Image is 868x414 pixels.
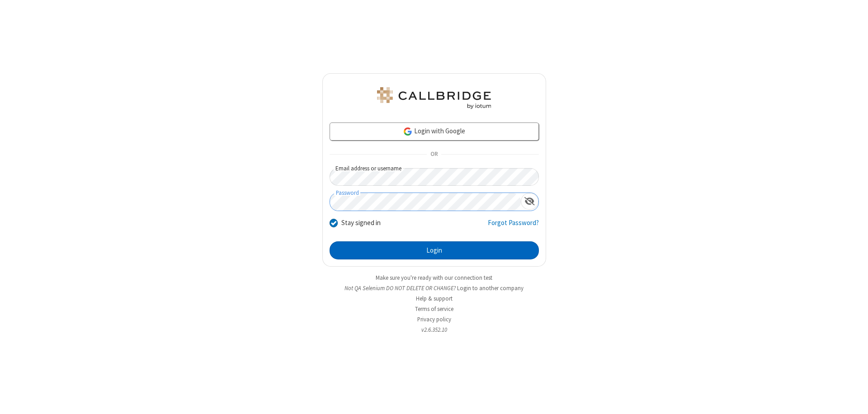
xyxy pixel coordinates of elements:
input: Password [330,193,521,211]
a: Forgot Password? [488,218,539,235]
a: Help & support [416,295,453,302]
label: Stay signed in [341,218,381,228]
a: Make sure you're ready with our connection test [376,274,492,282]
img: google-icon.png [403,127,413,136]
span: OR [427,148,441,161]
li: Not QA Selenium DO NOT DELETE OR CHANGE? [322,284,546,292]
li: v2.6.352.10 [322,325,546,334]
div: Show password [521,193,538,210]
button: Login [330,241,539,259]
a: Login with Google [330,122,539,141]
iframe: Chat [845,390,861,408]
input: Email address or username [330,168,539,186]
button: Login to another company [457,284,524,292]
img: QA Selenium DO NOT DELETE OR CHANGE [375,87,493,109]
a: Privacy policy [417,315,451,323]
a: Terms of service [415,305,453,313]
